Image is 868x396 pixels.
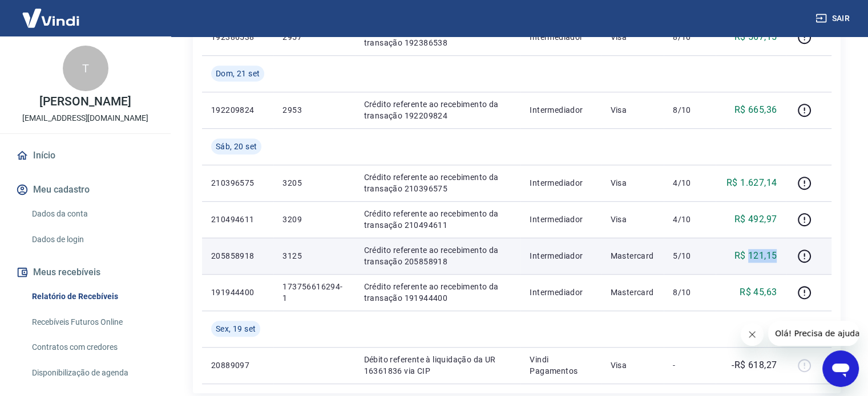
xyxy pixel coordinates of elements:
p: 3125 [282,250,345,262]
p: 8/10 [673,104,706,116]
p: 3205 [282,177,345,189]
p: 3209 [282,214,345,225]
p: Crédito referente ao recebimento da transação 192209824 [364,99,512,121]
p: [PERSON_NAME] [39,96,131,108]
p: 205858918 [211,250,264,262]
a: Dados de login [27,228,157,251]
p: Visa [610,31,655,43]
a: Contratos com credores [27,336,157,359]
p: R$ 492,97 [734,213,777,226]
p: Intermediador [530,250,592,262]
p: Crédito referente ao recebimento da transação 205858918 [364,244,512,267]
a: Dados da conta [27,202,157,226]
a: Relatório de Recebíveis [27,285,157,308]
p: 210396575 [211,177,264,189]
p: -R$ 618,27 [732,358,777,372]
a: Recebíveis Futuros Online [27,311,157,334]
p: R$ 567,15 [734,30,777,44]
p: 2957 [282,31,345,43]
button: Meu cadastro [14,177,157,202]
iframe: Fechar mensagem [741,323,764,346]
img: Vindi [14,1,88,35]
span: Sex, 19 set [216,323,256,334]
p: 173756616294-1 [282,281,345,304]
p: Visa [610,214,655,225]
p: [EMAIL_ADDRESS][DOMAIN_NAME] [22,112,148,124]
p: 191944400 [211,287,264,298]
span: Sáb, 20 set [216,141,257,152]
p: Intermediador [530,104,592,116]
p: Visa [610,104,655,116]
p: Intermediador [530,214,592,225]
button: Meus recebíveis [14,260,157,285]
p: Crédito referente ao recebimento da transação 191944400 [364,281,512,304]
iframe: Mensagem da empresa [768,321,859,346]
p: R$ 121,15 [734,249,777,263]
p: - [673,360,706,371]
p: Mastercard [610,287,655,298]
p: 5/10 [673,250,706,262]
p: Débito referente à liquidação da UR 16361836 via CIP [364,354,512,377]
a: Disponibilização de agenda [27,361,157,385]
p: Visa [610,177,655,189]
p: Vindi Pagamentos [530,354,592,377]
p: Intermediador [530,177,592,189]
p: Visa [610,360,655,371]
p: Intermediador [530,287,592,298]
span: Olá! Precisa de ajuda? [7,8,96,17]
p: 8/10 [673,31,706,43]
p: Crédito referente ao recebimento da transação 210494611 [364,208,512,231]
p: Intermediador [530,31,592,43]
p: 2953 [282,104,345,116]
p: 192386538 [211,31,264,43]
span: Dom, 21 set [216,68,260,79]
button: Sair [813,8,854,29]
p: 8/10 [673,287,706,298]
p: Mastercard [610,250,655,262]
p: R$ 665,36 [734,103,777,117]
p: R$ 45,63 [740,285,777,299]
p: 192209824 [211,104,264,116]
p: Crédito referente ao recebimento da transação 210396575 [364,172,512,194]
p: 20889097 [211,360,264,371]
p: Crédito referente ao recebimento da transação 192386538 [364,26,512,48]
a: Início [14,143,157,168]
p: 4/10 [673,214,706,225]
div: T [63,46,108,91]
p: R$ 1.627,14 [726,176,777,190]
p: 4/10 [673,177,706,189]
iframe: Botão para abrir a janela de mensagens [822,350,859,387]
p: 210494611 [211,214,264,225]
